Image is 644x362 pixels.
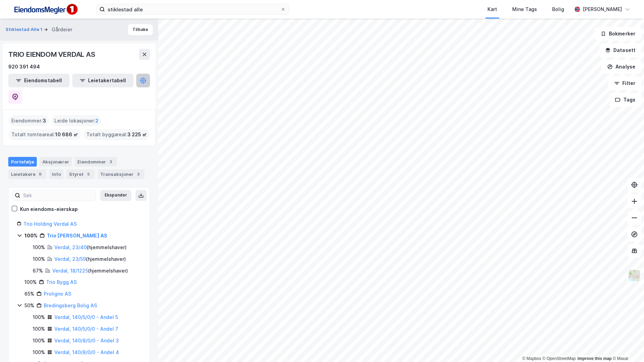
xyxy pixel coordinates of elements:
[33,313,45,321] div: 100%
[601,60,641,74] button: Analyse
[55,130,78,139] span: 10 686 ㎡
[54,244,87,250] a: Verdal, 23/40
[9,129,81,140] div: Totalt tomteareal :
[8,169,46,179] div: Leietakere
[43,117,46,125] span: 3
[66,169,95,179] div: Styret
[54,243,127,252] div: ( hjemmelshaver )
[628,269,641,282] img: Z
[54,338,119,343] a: Verdal, 140/8/0/0 - Andel 3
[52,267,128,275] div: ( hjemmelshaver )
[552,5,564,13] div: Bolig
[54,256,86,262] a: Verdal, 23/59
[47,233,107,238] a: Trio [PERSON_NAME] AS
[44,291,71,297] a: Proligno AS
[6,26,44,33] button: Stiklestad Alle 1
[97,169,144,179] div: Transaksjoner
[33,243,45,252] div: 100%
[52,115,101,126] div: Leide lokasjoner :
[135,171,142,178] div: 3
[8,63,40,71] div: 920 391 494
[33,348,45,356] div: 100%
[40,157,72,167] div: Aksjonærer
[75,157,117,167] div: Eiendommer
[33,337,45,345] div: 100%
[610,329,644,362] div: Kontrollprogram for chat
[54,349,119,355] a: Verdal, 140/8/0/0 - Andel 4
[608,76,641,90] button: Filter
[127,130,147,139] span: 3 225 ㎡
[24,278,37,286] div: 100%
[487,5,497,13] div: Kart
[578,356,612,361] a: Improve this map
[20,205,78,213] div: Kun eiendoms-eierskap
[54,326,118,332] a: Verdal, 140/5/0/0 - Andel 7
[107,158,114,165] div: 3
[54,255,126,263] div: ( hjemmelshaver )
[9,115,49,126] div: Eiendommer :
[105,4,280,14] input: Søk på adresse, matrikkel, gårdeiere, leietakere eller personer
[54,314,118,320] a: Verdal, 140/5/0/0 - Andel 5
[599,43,641,57] button: Datasett
[24,290,34,298] div: 65%
[24,232,37,240] div: 100%
[128,24,153,35] button: Tilbake
[33,325,45,333] div: 100%
[95,117,98,125] span: 2
[609,93,641,107] button: Tags
[583,5,622,13] div: [PERSON_NAME]
[37,171,44,178] div: 9
[8,49,97,60] div: TRIO EIENDOM VERDAL AS
[49,169,64,179] div: Info
[595,27,641,41] button: Bokmerker
[46,279,77,285] a: Trio Bygg AS
[33,255,45,263] div: 100%
[543,356,576,361] a: OpenStreetMap
[20,190,96,201] input: Søk
[522,356,541,361] a: Mapbox
[11,2,80,17] img: F4PB6Px+NJ5v8B7XTbfpPpyloAAAAASUVORK5CYII=
[610,329,644,362] iframe: Chat Widget
[52,25,72,34] div: Gårdeier
[72,74,133,87] button: Leietakertabell
[512,5,537,13] div: Mine Tags
[24,301,34,310] div: 50%
[52,268,88,274] a: Verdal, 18/1225
[8,157,37,167] div: Portefølje
[84,129,150,140] div: Totalt byggareal :
[85,171,92,178] div: 5
[100,190,131,201] button: Ekspander
[33,267,43,275] div: 67%
[8,74,69,87] button: Eiendomstabell
[23,221,77,227] a: Trio Holding Verdal AS
[44,302,97,308] a: Bredingsberg Bolig AS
